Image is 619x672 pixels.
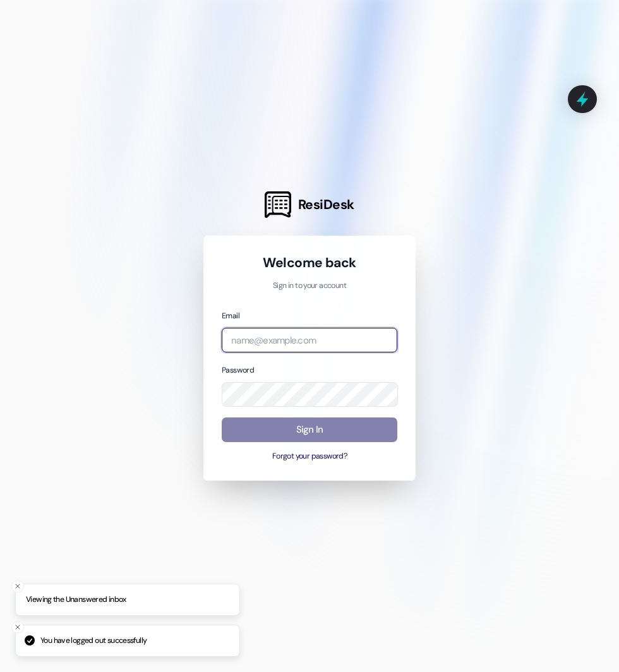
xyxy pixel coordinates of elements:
button: Sign In [222,417,397,442]
p: You have logged out successfully [40,635,147,647]
p: Sign in to your account [222,280,397,292]
label: Email [222,311,239,321]
label: Password [222,365,254,375]
input: name@example.com [222,328,397,352]
button: Forgot your password? [222,451,397,462]
button: Close toast [11,621,24,633]
h1: Welcome back [222,254,397,272]
button: Close toast [11,580,24,592]
img: ResiDesk Logo [265,191,291,218]
p: Viewing the Unanswered inbox [26,594,126,606]
span: ResiDesk [298,196,354,213]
